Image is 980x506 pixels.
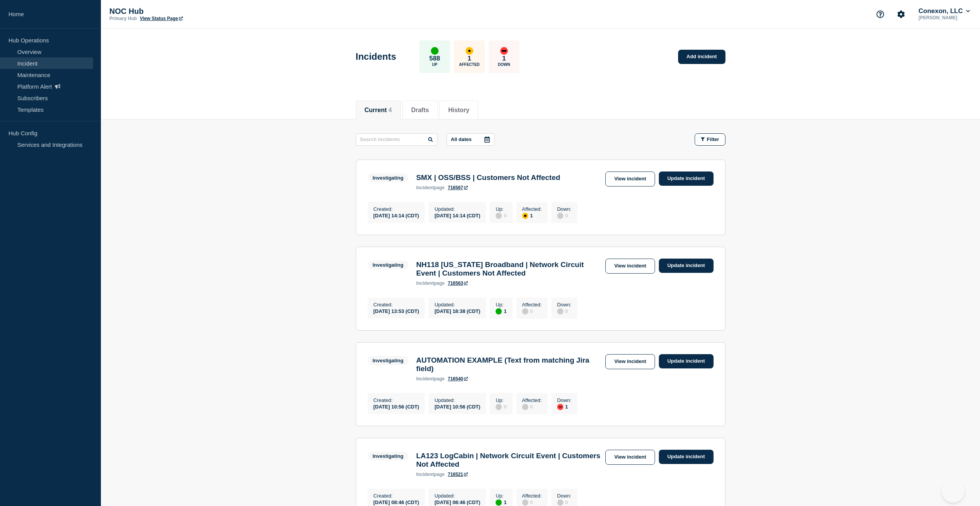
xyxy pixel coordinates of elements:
p: Created : [374,206,419,212]
a: 716540 [448,376,468,382]
div: [DATE] 08:46 (CDT) [434,499,480,505]
p: Affected [459,62,479,67]
a: 716567 [448,185,468,190]
p: Affected : [522,206,542,212]
a: View incident [605,259,655,274]
div: disabled [522,308,528,314]
p: page [416,376,445,382]
p: Down : [557,493,571,499]
p: Primary Hub [109,16,137,21]
p: Created : [374,493,419,499]
p: Up : [496,206,506,212]
div: 1 [522,212,542,219]
p: Up [432,62,437,67]
span: Filter [707,136,719,142]
p: Up : [496,397,506,403]
p: Created : [374,302,419,308]
div: disabled [522,499,528,506]
button: Conexon, LLC [917,7,972,15]
input: Search incidents [356,133,437,146]
p: All dates [451,136,472,142]
div: 1 [557,403,571,410]
h1: Incidents [356,51,396,62]
iframe: Help Scout Beacon - Open [941,479,965,503]
div: [DATE] 08:46 (CDT) [374,499,419,505]
a: View Status Page [140,16,183,21]
div: 1 [496,499,506,506]
span: incident [416,185,434,190]
h3: NH118 [US_STATE] Broadband | Network Circuit Event | Customers Not Affected [416,261,601,277]
span: Investigating [368,261,409,269]
button: Current 4 [365,107,392,114]
div: 0 [557,499,571,506]
a: 716521 [448,472,468,477]
p: page [416,472,445,477]
button: Account settings [893,6,909,22]
p: 1 [502,55,506,62]
a: Update incident [659,259,714,273]
div: 0 [522,308,542,314]
span: Investigating [368,452,409,461]
p: Up : [496,302,506,308]
button: Filter [695,133,725,146]
span: incident [416,376,434,382]
p: 588 [429,55,440,62]
div: 0 [557,308,571,314]
p: page [416,185,445,190]
p: Down : [557,206,571,212]
div: 0 [496,403,506,410]
p: Affected : [522,302,542,308]
div: 0 [522,403,542,410]
a: View incident [605,450,655,465]
a: 716563 [448,281,468,286]
a: Update incident [659,450,714,464]
a: View incident [605,171,655,187]
button: Drafts [411,107,429,114]
p: page [416,281,445,286]
p: Updated : [434,302,480,308]
div: [DATE] 13:53 (CDT) [374,308,419,314]
span: incident [416,472,434,477]
div: up [496,308,502,314]
p: Down [498,62,510,67]
a: View incident [605,354,655,369]
span: Investigating [368,173,409,182]
div: 1 [496,308,506,314]
div: [DATE] 14:14 (CDT) [374,212,419,219]
p: Updated : [434,206,480,212]
div: 0 [496,212,506,219]
button: All dates [447,133,494,146]
div: 0 [557,212,571,219]
p: NOC Hub [109,7,263,16]
div: disabled [522,404,528,410]
p: Affected : [522,397,542,403]
div: disabled [557,213,563,219]
h3: SMX | OSS/BSS | Customers Not Affected [416,173,560,182]
div: disabled [496,213,502,219]
div: down [500,47,508,55]
p: Up : [496,493,506,499]
div: down [557,404,563,410]
button: History [448,107,469,114]
div: [DATE] 10:56 (CDT) [374,403,419,410]
div: [DATE] 14:14 (CDT) [434,212,480,219]
div: [DATE] 10:56 (CDT) [434,403,480,410]
a: Add incident [678,50,725,64]
p: Down : [557,397,571,403]
div: [DATE] 18:38 (CDT) [434,308,480,314]
span: Investigating [368,356,409,365]
p: Updated : [434,397,480,403]
div: affected [522,213,528,219]
a: Update incident [659,354,714,368]
h3: LA123 LogCabin | Network Circuit Event | Customers Not Affected [416,452,601,469]
div: affected [466,47,473,55]
p: [PERSON_NAME] [917,15,972,20]
p: Created : [374,397,419,403]
div: up [431,47,439,55]
p: 1 [467,55,471,62]
h3: AUTOMATION EXAMPLE (Text from matching Jira field) [416,356,601,373]
div: disabled [557,499,563,506]
span: 4 [389,107,392,113]
div: 0 [522,499,542,506]
p: Affected : [522,493,542,499]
